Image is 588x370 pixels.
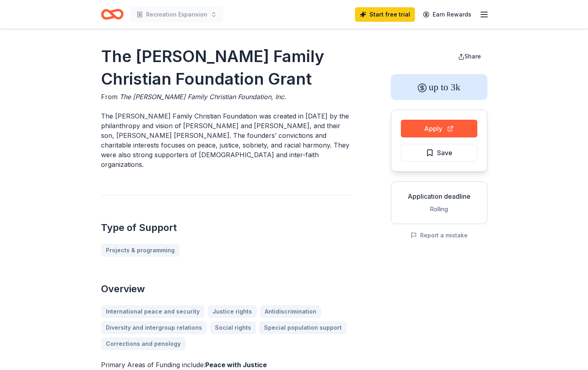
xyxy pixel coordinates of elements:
[101,5,124,24] a: Home
[391,74,487,100] div: up to 3k
[401,144,477,162] button: Save
[464,53,481,60] span: Share
[452,48,487,64] button: Share
[101,244,179,257] a: Projects & programming
[398,191,481,201] div: Application deadline
[418,7,476,22] a: Earn Rewards
[101,45,352,90] h1: The [PERSON_NAME] Family Christian Foundation Grant
[130,6,223,23] button: Recreation Expansion
[101,111,352,169] p: The [PERSON_NAME] Family Christian Foundation was created in [DATE] by the philanthropy and visio...
[101,360,352,370] p: Primary Areas of Funding include:
[120,93,286,101] span: The [PERSON_NAME] Family Christian Foundation, Inc.
[401,120,477,137] button: Apply
[101,283,352,295] h2: Overview
[411,231,468,240] button: Report a mistake
[355,7,415,22] a: Start free trial
[101,92,352,102] div: From
[437,148,452,158] span: Save
[146,10,207,19] span: Recreation Expansion
[205,361,267,369] strong: Peace with Justice
[398,204,481,214] div: Rolling
[101,221,352,234] h2: Type of Support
